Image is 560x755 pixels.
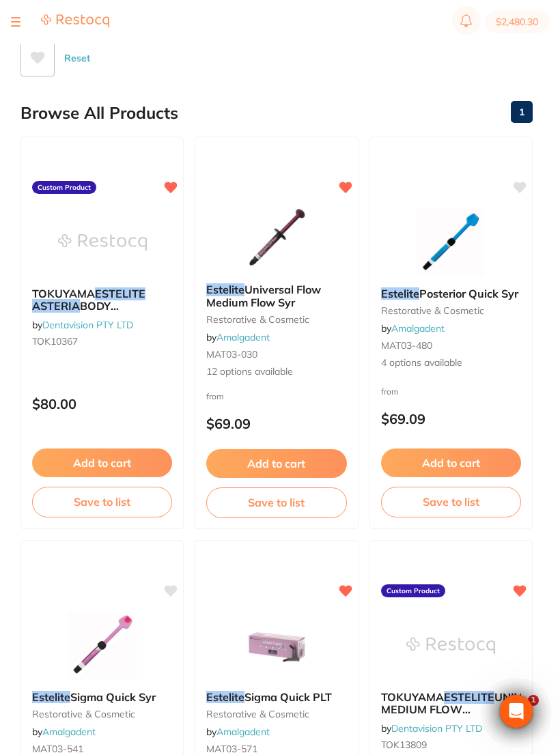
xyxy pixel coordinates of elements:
[206,487,346,517] button: Save to list
[58,208,147,276] img: TOKUYAMA ESTELITE ASTERIA BODY RESTORATIVE PLT A3B (15) 0.2g
[42,726,96,738] a: Amalgadent
[381,690,558,741] span: UNIVERSAL MEDIUM FLOW RESTORATIVE SYRINGE A3 3.0G
[244,690,332,704] span: Sigma Quick PLT
[381,584,445,598] label: Custom Product
[206,283,321,309] span: Universal Flow Medium Flow Syr
[391,722,482,735] a: Dentavision PTY LTD
[381,691,521,716] b: TOKUYAMA ESTELITE UNIVERSAL MEDIUM FLOW RESTORATIVE SYRINGE A3 3.0G
[32,743,83,755] span: MAT03-541
[32,287,172,313] b: TOKUYAMA ESTELITE ASTERIA BODY RESTORATIVE PLT A3B (15) 0.2g
[232,612,321,680] img: Estelite Sigma Quick PLT
[381,322,445,334] span: by
[32,287,95,300] span: TOKUYAMA
[32,726,96,738] span: by
[32,335,78,347] span: TOK10367
[60,40,94,76] button: Reset
[381,739,427,751] span: TOK13809
[206,283,346,309] b: Estelite Universal Flow Medium Flow Syr
[206,283,244,296] em: Estelite
[381,339,432,352] span: MAT03-480
[381,411,521,427] p: $69.09
[406,208,495,276] img: Estelite Posterior Quick Syr
[32,319,133,331] span: by
[32,181,96,195] label: Custom Product
[41,14,109,30] a: Restocq Logo
[42,319,133,331] a: Dentavision PTY LTD
[32,448,172,477] button: Add to cart
[232,204,321,272] img: Estelite Universal Flow Medium Flow Syr
[41,14,109,28] img: Restocq Logo
[381,386,399,397] span: from
[528,695,539,706] span: 1
[406,612,495,680] img: TOKUYAMA ESTELITE UNIVERSAL MEDIUM FLOW RESTORATIVE SYRINGE A3 3.0G
[32,690,70,704] em: Estelite
[206,709,346,720] small: restorative & cosmetic
[206,391,224,401] span: from
[32,299,80,313] em: ASTERIA
[381,722,482,735] span: by
[206,365,346,379] span: 12 options available
[485,11,549,33] button: $2,480.30
[206,690,244,704] em: Estelite
[206,416,346,431] p: $69.09
[206,691,346,703] b: Estelite Sigma Quick PLT
[381,287,521,300] b: Estelite Posterior Quick Syr
[70,690,156,704] span: Sigma Quick Syr
[206,743,257,755] span: MAT03-571
[216,726,270,738] a: Amalgadent
[511,98,533,126] a: 1
[381,690,444,704] span: TOKUYAMA
[95,287,145,300] em: ESTELITE
[32,709,172,720] small: restorative & cosmetic
[391,322,445,334] a: Amalgadent
[216,331,270,343] a: Amalgadent
[58,612,147,680] img: Estelite Sigma Quick Syr
[32,487,172,517] button: Save to list
[206,314,346,325] small: restorative & cosmetic
[500,695,533,728] div: Open Intercom Messenger
[206,449,346,478] button: Add to cart
[32,691,172,703] b: Estelite Sigma Quick Syr
[381,287,419,300] em: Estelite
[381,356,521,370] span: 4 options available
[381,305,521,316] small: restorative & cosmetic
[419,287,518,300] span: Posterior Quick Syr
[381,448,521,477] button: Add to cart
[381,487,521,517] button: Save to list
[206,726,270,738] span: by
[20,104,178,123] h2: Browse All Products
[32,299,156,338] span: BODY RESTORATIVE PLT A3B (15) 0.2g
[444,690,494,704] em: ESTELITE
[206,348,257,360] span: MAT03-030
[206,331,270,343] span: by
[32,396,172,412] p: $80.00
